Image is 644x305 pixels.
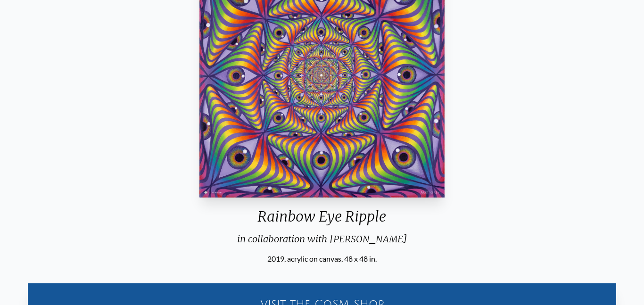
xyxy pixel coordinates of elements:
div: Rainbow Eye Ripple [196,208,449,232]
div: in collaboration with [PERSON_NAME] [196,232,449,253]
div: 2019, acrylic on canvas, 48 x 48 in. [196,253,449,264]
